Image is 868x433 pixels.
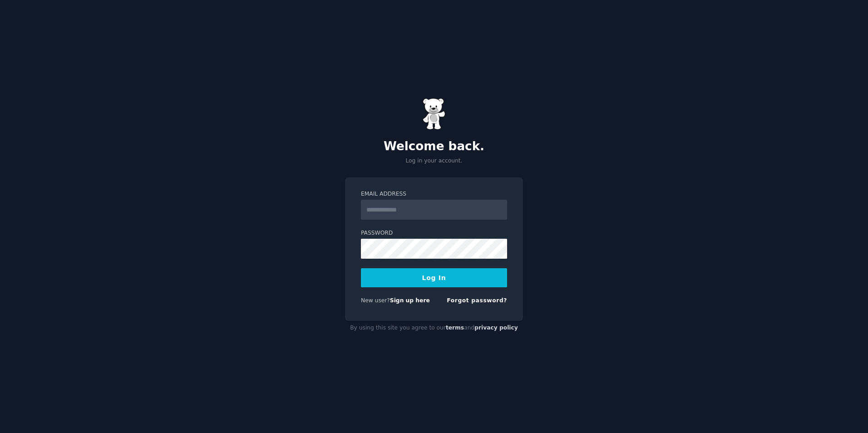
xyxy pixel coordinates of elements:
a: Forgot password? [447,297,507,304]
label: Email Address [361,190,507,198]
p: Log in your account. [345,157,523,165]
img: Gummy Bear [423,98,445,130]
a: privacy policy [474,325,518,331]
button: Log In [361,268,507,287]
h2: Welcome back. [345,139,523,154]
a: Sign up here [390,297,430,304]
label: Password [361,229,507,237]
span: New user? [361,297,390,304]
div: By using this site you agree to our and [345,321,523,335]
a: terms [446,325,464,331]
